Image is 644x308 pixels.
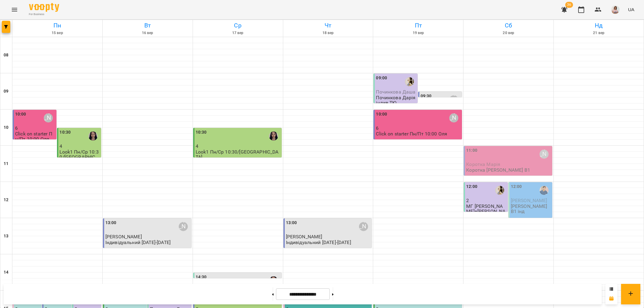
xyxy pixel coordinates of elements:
[626,4,637,15] button: UA
[269,276,278,285] img: Вікторія Матвійчук
[286,240,351,245] p: Індивідуальний [DATE]-[DATE]
[196,149,280,160] p: Look1 Пн/Ср 10:30/[GEOGRAPHIC_DATA]
[284,30,372,36] h6: 18 вер
[511,198,547,203] span: [PERSON_NAME]
[540,150,549,159] div: Ольга Шинкаренко
[540,186,549,195] img: Кім Денис
[376,89,415,95] span: Починкова Даша
[105,240,171,245] p: Індивідуальний [DATE]-[DATE]
[194,30,282,36] h6: 17 вер
[15,111,26,118] label: 10:00
[464,30,553,36] h6: 20 вер
[565,2,573,8] span: 36
[628,6,634,13] span: UA
[29,12,59,16] span: For Business
[374,30,462,36] h6: 19 вер
[611,5,620,14] img: a9a10fb365cae81af74a091d218884a8.jpeg
[449,95,458,104] div: Ольга Шинкаренко
[405,77,414,86] img: Сидорук Тетяна
[421,93,432,100] label: 09:30
[555,30,643,36] h6: 21 вер
[196,129,207,136] label: 10:30
[466,147,477,154] label: 11:00
[4,233,8,240] h6: 13
[105,234,142,240] span: [PERSON_NAME]
[466,183,477,190] label: 12:00
[376,111,387,118] label: 10:00
[179,222,188,231] div: Ольга Шинкаренко
[466,161,500,167] span: Коротка Марія
[194,21,282,30] h6: Ср
[104,21,192,30] h6: Вт
[13,21,101,30] h6: Пн
[495,186,504,195] img: Сидорук Тетяна
[376,131,447,136] p: Click on starter Пн/Пт 10:00 Оля
[286,234,322,240] span: [PERSON_NAME]
[284,21,372,30] h6: Чт
[15,131,55,142] p: Click on starter Пн/Пт 10:00 Оля
[44,113,53,122] div: Ольга Шинкаренко
[286,220,297,226] label: 13:00
[7,2,22,17] button: Menu
[511,183,522,190] label: 12:00
[4,269,8,276] h6: 14
[4,197,8,203] h6: 12
[15,125,55,131] p: 6
[376,75,387,81] label: 09:00
[196,144,280,149] p: 4
[29,3,59,12] img: Voopty Logo
[466,167,530,173] p: Коротка [PERSON_NAME] В1
[4,124,8,131] h6: 10
[59,129,71,136] label: 10:30
[376,125,461,131] p: 6
[376,95,416,106] p: Починкова Дарія індив ТЮ
[13,30,101,36] h6: 15 вер
[59,149,100,165] p: Look1 Пн/Ср 10:30/[GEOGRAPHIC_DATA]
[4,88,8,95] h6: 09
[196,274,207,281] label: 14:30
[511,204,551,214] p: [PERSON_NAME] В1 інд
[105,220,117,226] label: 13:00
[59,144,100,149] p: 4
[269,132,278,141] img: Вікторія Матвійчук
[466,204,506,219] p: МГ [PERSON_NAME]+[PERSON_NAME]/ТЮ
[374,21,462,30] h6: Пт
[88,132,98,141] img: Вікторія Матвійчук
[464,21,553,30] h6: Сб
[555,21,643,30] h6: Нд
[104,30,192,36] h6: 16 вер
[449,113,458,122] div: Ольга Шинкаренко
[4,52,8,59] h6: 08
[359,222,368,231] div: Ольга Шинкаренко
[4,160,8,167] h6: 11
[466,198,506,203] p: 2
